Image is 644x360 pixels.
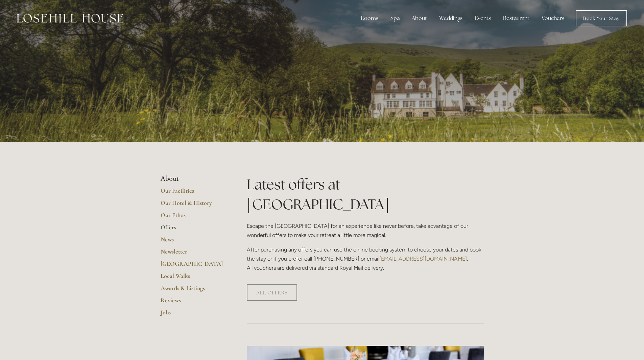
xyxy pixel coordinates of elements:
[161,296,225,309] a: Reviews
[406,11,432,25] div: About
[161,284,225,296] a: Awards & Listings
[536,11,570,25] a: Vouchers
[161,248,225,260] a: Newsletter
[161,260,225,272] a: [GEOGRAPHIC_DATA]
[434,11,468,25] div: Weddings
[17,14,123,23] img: Losehill House
[385,11,405,25] div: Spa
[161,223,225,236] a: Offers
[161,211,225,223] a: Our Ethos
[247,284,297,301] a: ALL OFFERS
[161,272,225,284] a: Local Walks
[161,236,225,248] a: News
[576,10,627,26] a: Book Your Stay
[379,256,467,262] a: [EMAIL_ADDRESS][DOMAIN_NAME]
[469,11,496,25] div: Events
[247,221,484,240] p: Escape the [GEOGRAPHIC_DATA] for an experience like never before, take advantage of our wonderful...
[247,174,484,214] h1: Latest offers at [GEOGRAPHIC_DATA]
[161,187,225,199] a: Our Facilities
[355,11,384,25] div: Rooms
[247,245,484,273] p: After purchasing any offers you can use the online booking system to choose your dates and book t...
[161,309,225,321] a: Jobs
[498,11,535,25] div: Restaurant
[161,199,225,211] a: Our Hotel & History
[161,174,225,183] li: About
